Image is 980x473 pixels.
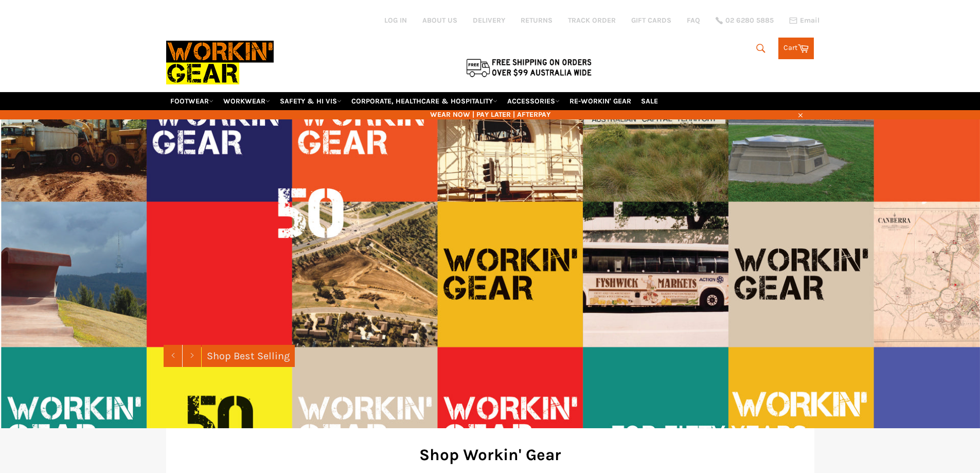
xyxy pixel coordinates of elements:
[384,16,407,25] a: Log in
[422,15,457,25] a: ABOUT US
[276,92,346,110] a: SAFETY & HI VIS
[778,38,814,59] a: Cart
[716,17,774,24] a: 02 6280 5885
[568,15,616,25] a: TRACK ORDER
[202,345,295,367] a: Shop Best Selling
[166,33,274,92] img: Workin Gear leaders in Workwear, Safety Boots, PPE, Uniforms. Australia's No.1 in Workwear
[219,92,274,110] a: WORKWEAR
[800,17,819,24] span: Email
[631,15,671,25] a: GIFT CARDS
[182,444,799,466] h2: Shop Workin' Gear
[166,92,218,110] a: FOOTWEAR
[473,15,505,25] a: DELIVERY
[166,110,814,119] span: WEAR NOW | PAY LATER | AFTERPAY
[687,15,700,25] a: FAQ
[521,15,553,25] a: RETURNS
[465,57,593,78] img: Flat $9.95 shipping Australia wide
[503,92,564,110] a: ACCESSORIES
[789,16,819,25] a: Email
[637,92,662,110] a: SALE
[725,17,774,24] span: 02 6280 5885
[565,92,635,110] a: RE-WORKIN' GEAR
[347,92,502,110] a: CORPORATE, HEALTHCARE & HOSPITALITY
